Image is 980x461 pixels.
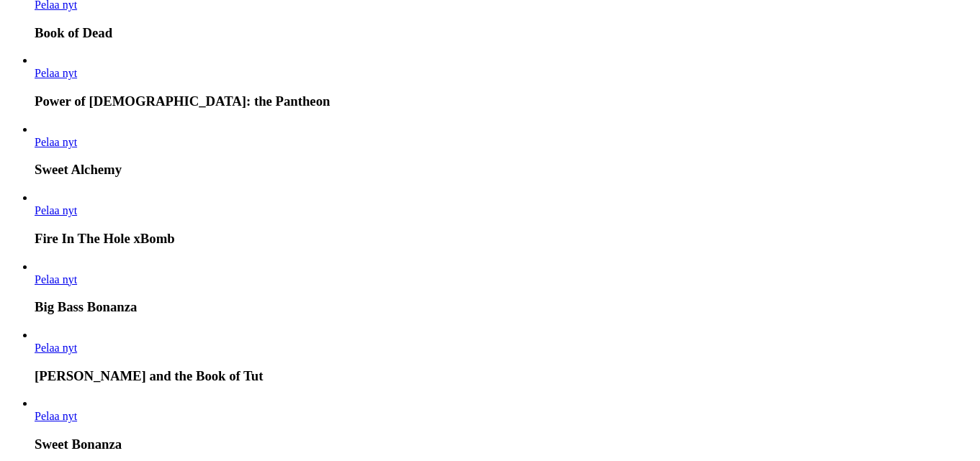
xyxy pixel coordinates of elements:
article: Fire In The Hole xBomb [35,191,974,247]
article: Sweet Bonanza [35,397,974,452]
span: Pelaa nyt [35,67,77,79]
a: Power of Gods: the Pantheon [35,67,77,79]
span: Pelaa nyt [35,136,77,148]
h3: Sweet Bonanza [35,437,974,452]
article: Sweet Alchemy [35,123,974,178]
h3: [PERSON_NAME] and the Book of Tut [35,368,974,384]
h3: Fire In The Hole xBomb [35,231,974,247]
article: Power of Gods: the Pantheon [35,54,974,109]
h3: Sweet Alchemy [35,162,974,178]
a: Fire In The Hole xBomb [35,204,77,216]
h3: Big Bass Bonanza [35,299,974,315]
h3: Power of [DEMOGRAPHIC_DATA]: the Pantheon [35,93,974,109]
span: Pelaa nyt [35,342,77,354]
span: Pelaa nyt [35,273,77,286]
a: Sweet Bonanza [35,410,77,422]
a: Sweet Alchemy [35,136,77,148]
article: Big Bass Bonanza [35,260,974,316]
a: Big Bass Bonanza [35,273,77,286]
span: Pelaa nyt [35,204,77,216]
article: John Hunter and the Book of Tut [35,329,974,384]
span: Pelaa nyt [35,410,77,422]
a: John Hunter and the Book of Tut [35,342,77,354]
h3: Book of Dead [35,25,974,41]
